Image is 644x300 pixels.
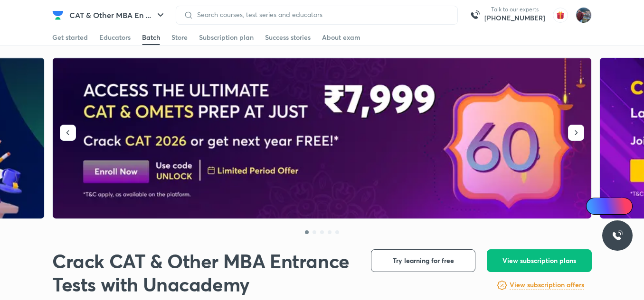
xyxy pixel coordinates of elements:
[99,30,131,45] a: Educators
[199,30,254,45] a: Subscription plan
[171,30,188,45] a: Store
[171,33,188,42] div: Store
[322,30,360,45] a: About exam
[576,7,592,23] img: Prashant saluja
[592,202,599,210] img: Icon
[586,198,633,215] a: Ai Doubts
[199,33,254,42] div: Subscription plan
[142,30,160,45] a: Batch
[193,11,450,18] input: Search courses, test series and educators
[52,30,88,45] a: Get started
[484,13,545,23] a: [PHONE_NUMBER]
[265,33,311,42] div: Success stories
[371,249,475,272] button: Try learning for free
[602,202,627,210] span: Ai Doubts
[265,30,311,45] a: Success stories
[502,256,576,265] span: View subscription plans
[612,230,623,241] img: ttu
[510,280,584,290] h6: View subscription offers
[52,249,356,296] h1: Crack CAT & Other MBA Entrance Tests with Unacademy
[393,256,454,265] span: Try learning for free
[99,33,131,42] div: Educators
[510,280,584,291] a: View subscription offers
[553,8,568,23] img: avatar
[64,6,172,25] button: CAT & Other MBA En ...
[52,9,64,21] img: Company Logo
[142,33,160,42] div: Batch
[322,33,360,42] div: About exam
[52,33,88,42] div: Get started
[487,249,592,272] button: View subscription plans
[465,6,484,25] img: call-us
[484,6,545,13] p: Talk to our experts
